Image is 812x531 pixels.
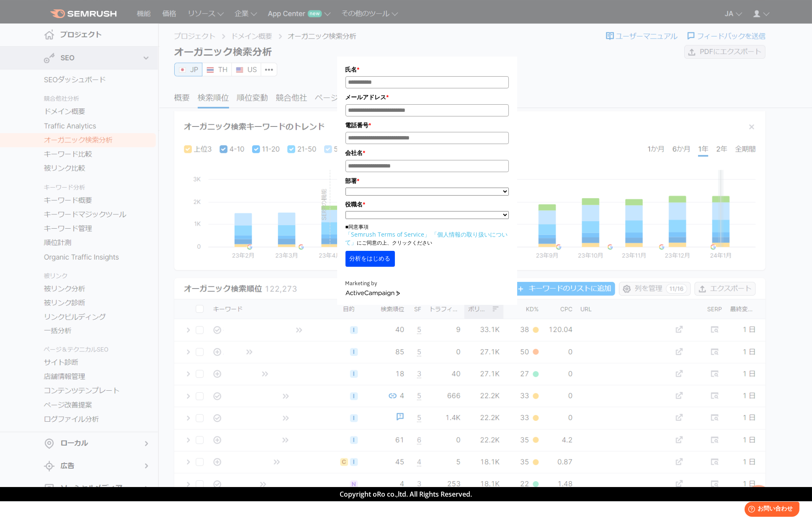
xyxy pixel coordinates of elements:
[345,200,509,209] label: 役職名
[345,93,509,102] label: メールアドレス
[345,65,509,74] label: 氏名
[345,176,509,186] label: 部署
[345,148,509,157] label: 会社名
[737,498,803,522] iframe: Help widget launcher
[345,230,430,238] a: 「Semrush Terms of Service」
[345,223,509,247] p: ■同意事項 にご同意の上、クリックください
[345,121,509,130] label: 電話番号
[345,230,508,246] a: 「個人情報の取り扱いについて」
[340,490,472,499] span: Copyright oRo co.,ltd. All Rights Reserved.
[345,279,509,288] div: Marketing by
[345,251,395,267] button: 分析をはじめる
